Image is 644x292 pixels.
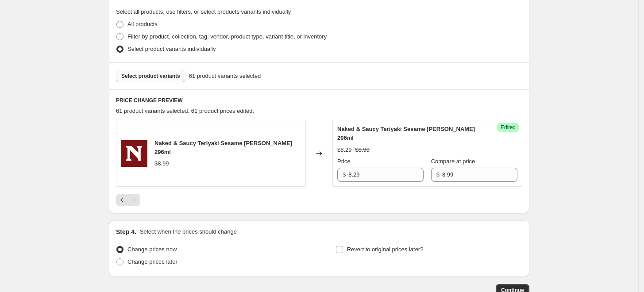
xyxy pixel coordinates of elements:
span: Naked & Saucy Teriyaki Sesame [PERSON_NAME] 296ml [154,140,292,155]
span: $ [343,171,346,178]
p: Select when the prices should change [140,227,237,236]
span: Edited [501,124,516,131]
span: 61 product variants selected. 61 product prices edited: [116,108,254,114]
span: 61 product variants selected [189,72,261,81]
h2: Step 4. [116,227,136,236]
span: Select all products, use filters, or select products variants individually [116,8,291,15]
span: Select product variants individually [127,46,216,52]
button: Previous [116,194,128,206]
span: Change prices later [127,258,177,265]
h6: PRICE CHANGE PREVIEW [116,97,522,104]
div: $8.29 [337,146,352,154]
strike: $8.99 [355,146,370,154]
span: Select product variants [121,73,180,80]
button: Select product variants [116,70,185,82]
span: Compare at price [431,158,475,165]
span: Naked & Saucy Teriyaki Sesame [PERSON_NAME] 296ml [337,126,475,141]
nav: Pagination [116,194,140,206]
span: Change prices now [127,246,177,253]
span: Revert to original prices later? [347,246,424,253]
img: Natural-Focus-YouTube_7bd09a33-dd7a-40fa-81c6-76cb0dc994fd_80x.png [121,140,147,167]
span: $ [436,171,440,178]
span: Price [337,158,351,165]
span: All products [127,21,158,27]
span: Filter by product, collection, tag, vendor, product type, variant title, or inventory [127,33,327,40]
div: $8.99 [154,159,169,168]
